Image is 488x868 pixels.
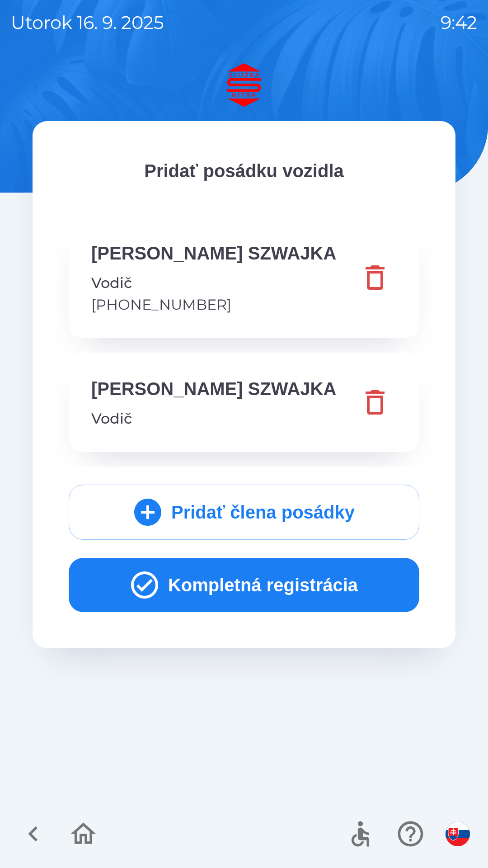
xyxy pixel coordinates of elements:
p: Vodič [91,272,336,294]
p: [PHONE_NUMBER] [91,294,336,316]
p: Vodič [91,408,336,429]
button: Kompletná registrácia [69,558,419,612]
p: 9:42 [441,9,477,36]
p: [PERSON_NAME] SZWAJKA [91,375,336,402]
p: [PERSON_NAME] SZWAJKA [91,240,336,267]
img: Logo [33,63,455,107]
p: Pridať posádku vozidla [69,157,419,184]
img: sk flag [446,822,470,846]
p: utorok 16. 9. 2025 [11,9,164,36]
button: Pridať člena posádky [69,485,419,540]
